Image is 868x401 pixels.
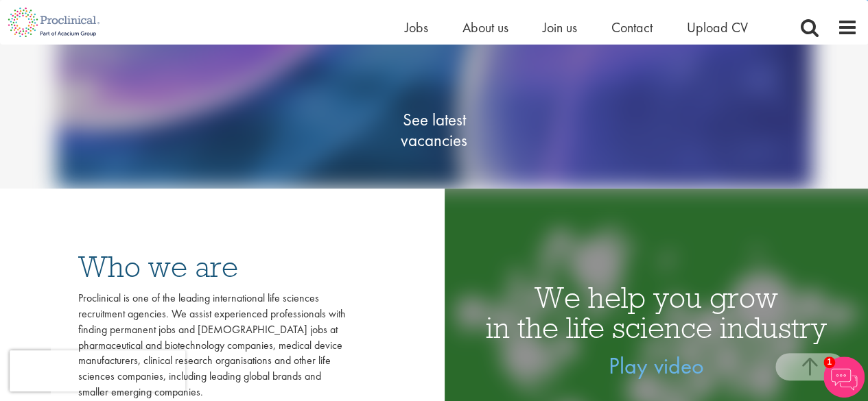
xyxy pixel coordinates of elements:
iframe: reCAPTCHA [10,350,185,391]
a: About us [462,19,508,36]
a: Play video [609,351,703,380]
div: Proclinical is one of the leading international life sciences recruitment agencies. We assist exp... [78,291,346,400]
a: See latestvacancies [366,54,503,205]
a: Jobs [405,19,428,36]
a: Join us [543,19,577,36]
a: Contact [611,19,653,36]
span: See latest vacancies [366,109,503,150]
a: Upload CV [687,19,748,36]
img: Chatbot [823,356,865,398]
h3: Who we are [78,252,346,282]
span: 1 [823,356,835,368]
